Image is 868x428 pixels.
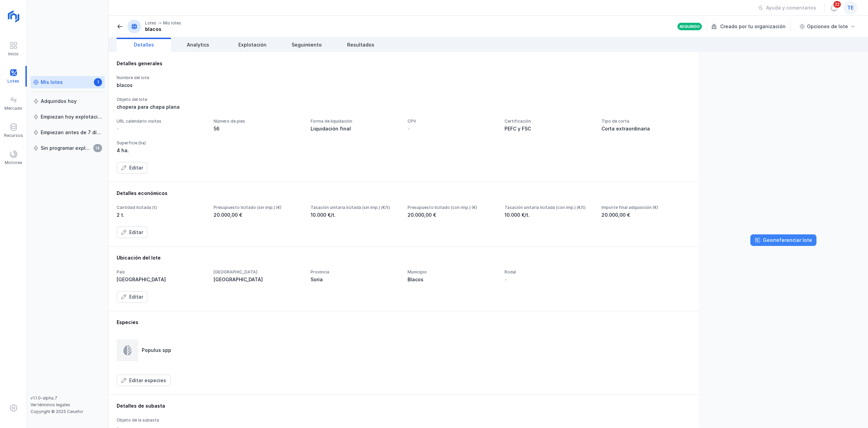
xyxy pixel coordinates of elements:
div: Opciones de lote [807,23,848,30]
button: Ayuda y comentarios [753,2,821,14]
div: 56 [214,125,302,132]
div: Tasación unitaria licitada (con imp.) (€/t) [505,205,593,210]
div: [GEOGRAPHIC_DATA] [214,276,302,283]
div: 4 ha. [117,147,205,154]
div: Adquirido [679,24,700,29]
div: Adquiridos hoy [41,98,77,105]
div: Copyright © 2025 Cesefor [31,409,105,414]
span: Analytics [187,41,209,48]
div: Número de pies [214,119,302,124]
div: [GEOGRAPHIC_DATA] [117,276,205,283]
div: Presupuesto licitado (con imp.) (€) [408,205,496,210]
div: Empiezan antes de 7 días [41,129,102,136]
div: PEFC y FSC [505,125,593,132]
span: Explotación [238,41,267,48]
div: Blacos [408,276,496,283]
div: CPV [408,119,496,124]
div: Empiezan hoy explotación [41,113,102,120]
span: te [847,4,853,11]
div: Mercado [4,106,22,111]
div: Ubicación del lote [117,254,690,261]
span: 22 [833,0,842,8]
div: 10.000 €/t. [311,212,399,218]
div: Detalles generales [117,60,690,67]
div: Mis lotes [41,79,63,86]
a: Resultados [334,38,388,52]
img: logoRight.svg [5,8,22,25]
span: Detalles [134,41,154,48]
div: País [117,269,205,275]
div: Editar [129,229,143,236]
div: Lotes [145,20,156,26]
div: Soria [311,276,399,283]
div: Inicio [8,51,19,57]
div: v1.1.0-alpha.7 [31,395,105,401]
a: Explotación [225,38,279,52]
a: Detalles [117,38,171,52]
div: Ayuda y comentarios [766,4,816,11]
div: Creado por tu organización [711,21,792,32]
div: Motores [5,160,22,165]
div: Objeto del lote [117,97,690,102]
a: Empiezan hoy explotación [31,111,105,123]
button: Editar [117,162,147,174]
div: [GEOGRAPHIC_DATA] [214,269,302,275]
div: Especies [117,319,690,326]
div: Tasación unitaria licitada (sin imp.) (€/t) [311,205,399,210]
a: Seguimiento [279,38,334,52]
button: Editar [117,227,147,238]
a: Analytics [171,38,225,52]
a: Mis lotes1 [31,76,105,88]
a: Sin programar explotación14 [31,142,105,154]
div: Georreferenciar lote [763,237,812,244]
button: Georreferenciar lote [750,234,816,246]
a: Adquiridos hoy [31,95,105,107]
div: URL calendario visitas [117,119,205,124]
div: Editar [129,164,143,171]
div: Detalles de subasta [117,403,690,409]
a: Ver términos legales [31,402,70,407]
span: Resultados [347,41,374,48]
div: Nombre del lote [117,75,205,81]
button: Editar especies [117,375,171,386]
div: Corta extraordinaria [601,125,690,132]
div: Editar especies [129,377,166,384]
div: Sin programar explotación [41,145,91,151]
div: Mis lotes [163,20,181,26]
button: Editar [117,291,147,303]
div: Tipo de corta [601,119,690,124]
span: Seguimiento [292,41,322,48]
div: Editar [129,293,143,300]
span: 14 [93,144,102,152]
div: Forma de liquidación [311,119,399,124]
div: 10.000 €/t. [505,212,593,218]
div: blacos [117,82,205,89]
div: 20.000,00 € [214,212,302,218]
div: 2 t. [117,212,205,218]
div: Detalles económicos [117,190,690,197]
div: Populus spp [142,347,171,354]
div: - [117,125,119,132]
div: - [505,276,507,283]
div: Presupuesto licitado (sin imp.) (€) [214,205,302,210]
div: blacos [145,26,181,33]
div: Provincia [311,269,399,275]
div: Liquidación final [311,125,399,132]
div: - [408,125,410,132]
div: Importe final adquisición (€) [601,205,690,210]
div: Rodal [505,269,593,275]
div: Certificación [505,119,593,124]
div: Cantidad licitada (t) [117,205,205,210]
div: Municipio [408,269,496,275]
a: Empiezan antes de 7 días [31,126,105,139]
div: Objeto de la subasta [117,417,690,423]
div: 20.000,00 € [408,212,496,218]
span: 1 [94,78,102,86]
div: 20.000,00 € [601,212,690,218]
div: Superficie (ha) [117,140,205,146]
div: Recursos [4,133,23,138]
div: chopera para chapa plana [117,104,690,110]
